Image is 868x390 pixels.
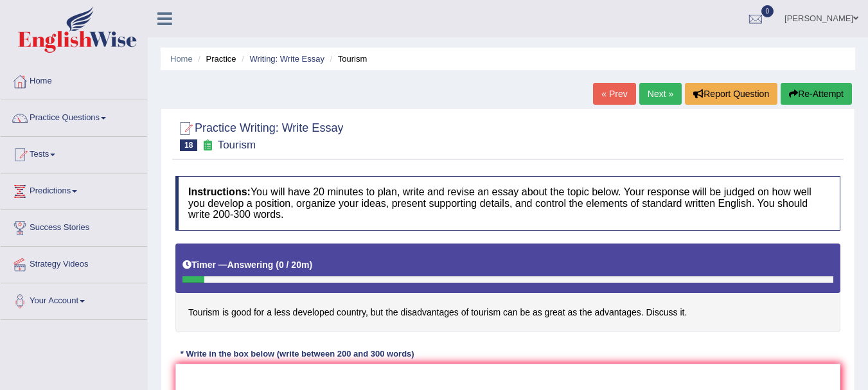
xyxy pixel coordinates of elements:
[175,348,419,360] div: * Write in the box below (write between 200 and 300 words)
[1,283,147,315] a: Your Account
[1,247,147,279] a: Strategy Videos
[781,83,852,105] button: Re-Attempt
[685,83,777,105] button: Report Question
[327,53,368,65] li: Tourism
[249,54,324,64] a: Writing: Write Essay
[1,210,147,242] a: Success Stories
[195,53,236,65] li: Practice
[200,139,214,152] small: Exam occurring question
[639,83,682,105] a: Next »
[761,5,774,17] span: 0
[182,260,312,270] h5: Timer —
[279,260,309,270] b: 0 / 20m
[1,64,147,96] a: Home
[1,173,147,206] a: Predictions
[593,83,635,105] a: « Prev
[188,186,251,197] b: Instructions:
[218,139,256,151] small: Tourism
[180,139,197,151] span: 18
[1,100,147,132] a: Practice Questions
[1,137,147,169] a: Tests
[170,54,193,64] a: Home
[276,260,279,270] b: (
[309,260,312,270] b: )
[175,176,840,231] h4: You will have 20 minutes to plan, write and revise an essay about the topic below. Your response ...
[227,260,274,270] b: Answering
[175,119,343,151] h2: Practice Writing: Write Essay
